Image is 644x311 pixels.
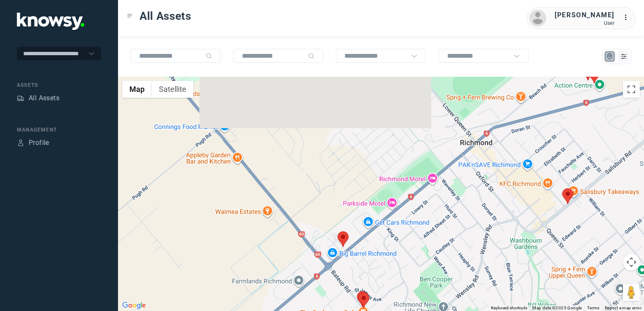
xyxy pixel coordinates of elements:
button: Show street map [122,81,152,98]
a: Report a map error [605,306,641,310]
div: All Assets [29,93,59,103]
div: User [555,20,614,26]
img: Google [120,300,148,311]
button: Toggle fullscreen view [623,81,640,98]
div: Search [206,53,212,59]
tspan: ... [623,14,632,21]
a: Open this area in Google Maps (opens a new window) [120,300,148,311]
div: List [620,53,628,60]
div: Profile [17,139,24,147]
div: : [623,13,633,24]
a: AssetsAll Assets [17,93,59,103]
div: : [623,13,633,23]
div: Search [308,53,315,59]
div: Assets [17,94,24,102]
div: Map [606,53,614,60]
div: Management [17,126,101,134]
div: Toggle Menu [127,13,133,19]
a: ProfileProfile [17,138,49,148]
button: Map camera controls [623,254,640,271]
a: Terms [587,306,600,310]
button: Keyboard shortcuts [491,305,527,311]
img: Application Logo [17,13,84,30]
div: Assets [17,81,101,89]
span: Map data ©2025 Google [532,306,582,310]
span: All Assets [140,8,191,24]
div: Profile [29,138,49,148]
button: Show satellite imagery [152,81,193,98]
div: [PERSON_NAME] [555,10,614,20]
button: Drag Pegman onto the map to open Street View [623,284,640,301]
img: avatar.png [529,10,546,27]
